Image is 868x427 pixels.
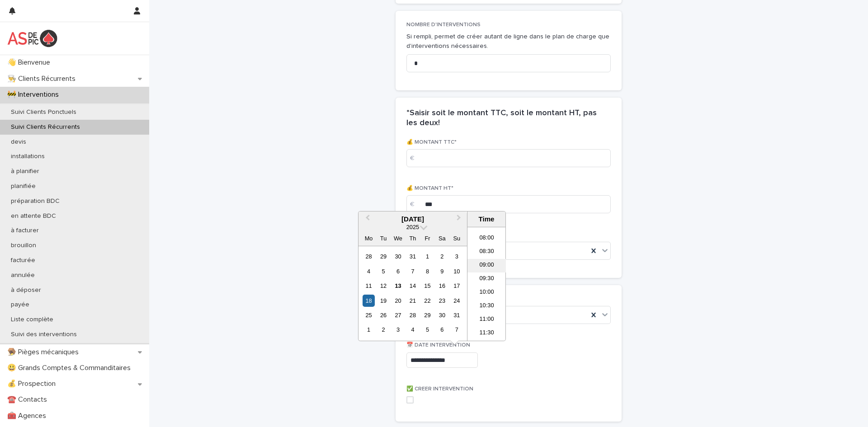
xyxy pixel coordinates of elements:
[4,395,54,404] p: ☎️ Contacts
[406,265,419,277] div: Choose Thursday, 7 August 2025
[406,309,419,321] div: Choose Thursday, 28 August 2025
[392,265,404,277] div: Choose Wednesday, 6 August 2025
[421,250,434,263] div: Choose Friday, 1 August 2025
[363,324,375,336] div: Choose Monday, 1 September 2025
[451,324,463,336] div: Choose Sunday, 7 September 2025
[467,286,506,300] li: 10:00
[7,29,57,47] img: yKcqic14S0S6KrLdrqO6
[4,331,84,338] p: Suivi des interventions
[4,316,61,324] p: Liste complète
[451,250,463,263] div: Choose Sunday, 3 August 2025
[436,280,448,292] div: Choose Saturday, 16 August 2025
[4,364,138,372] p: 😃 Grands Comptes & Commanditaires
[392,324,404,336] div: Choose Wednesday, 3 September 2025
[467,259,506,272] li: 09:00
[4,301,37,309] p: payée
[377,265,389,277] div: Choose Tuesday, 5 August 2025
[436,250,448,263] div: Choose Saturday, 2 August 2025
[361,249,464,337] div: month 2025-08
[406,22,481,28] span: NOMBRE D'INTERVENTIONS
[4,412,53,420] p: 🧰 Agences
[451,232,463,244] div: Su
[406,295,419,307] div: Choose Thursday, 21 August 2025
[4,75,83,83] p: 👨‍🍳 Clients Récurrents
[421,280,434,292] div: Choose Friday, 15 August 2025
[421,232,434,244] div: Fr
[4,227,46,235] p: à facturer
[453,212,467,227] button: Next Month
[4,58,57,67] p: 👋 Bienvenue
[4,197,67,205] p: préparation BDC
[451,265,463,277] div: Choose Sunday, 10 August 2025
[421,324,434,336] div: Choose Friday, 5 September 2025
[363,232,375,244] div: Mo
[4,153,52,160] p: installations
[4,272,42,279] p: annulée
[467,272,506,286] li: 09:30
[377,280,389,292] div: Choose Tuesday, 12 August 2025
[467,340,506,354] li: 12:00
[363,280,375,292] div: Choose Monday, 11 August 2025
[363,295,375,307] div: Choose Monday, 18 August 2025
[4,138,33,146] p: devis
[436,324,448,336] div: Choose Saturday, 6 September 2025
[392,280,404,292] div: Choose Wednesday, 13 August 2025
[4,212,63,220] p: en attente BDC
[4,380,63,388] p: 💰 Prospection
[4,183,43,190] p: planifiée
[451,309,463,321] div: Choose Sunday, 31 August 2025
[4,168,47,175] p: à planifier
[377,295,389,307] div: Choose Tuesday, 19 August 2025
[421,295,434,307] div: Choose Friday, 22 August 2025
[4,123,87,131] p: Suivi Clients Récurrents
[436,309,448,321] div: Choose Saturday, 30 August 2025
[377,324,389,336] div: Choose Tuesday, 2 September 2025
[451,280,463,292] div: Choose Sunday, 17 August 2025
[406,250,419,263] div: Choose Thursday, 31 July 2025
[363,250,375,263] div: Choose Monday, 28 July 2025
[363,265,375,277] div: Choose Monday, 4 August 2025
[359,215,467,223] div: [DATE]
[363,309,375,321] div: Choose Monday, 25 August 2025
[406,108,607,128] h2: *Saisir soit le montant TTC, soit le montant HT, pas les deux!
[436,265,448,277] div: Choose Saturday, 9 August 2025
[4,257,42,264] p: facturée
[406,280,419,292] div: Choose Thursday, 14 August 2025
[467,232,506,245] li: 08:00
[4,286,48,294] p: à déposer
[392,295,404,307] div: Choose Wednesday, 20 August 2025
[4,90,66,99] p: 🚧 Interventions
[436,295,448,307] div: Choose Saturday, 23 August 2025
[451,295,463,307] div: Choose Sunday, 24 August 2025
[406,32,611,51] p: Si rempli, permet de créer autant de ligne dans le plan de charge que d'interventions nécessaires.
[436,232,448,244] div: Sa
[421,265,434,277] div: Choose Friday, 8 August 2025
[467,245,506,259] li: 08:30
[406,232,419,244] div: Th
[377,250,389,263] div: Choose Tuesday, 29 July 2025
[4,108,84,116] p: Suivi Clients Ponctuels
[392,250,404,263] div: Choose Wednesday, 30 July 2025
[470,215,503,223] div: Time
[359,212,374,227] button: Previous Month
[406,186,453,191] span: 💰 MONTANT HT*
[467,327,506,340] li: 11:30
[4,348,86,357] p: 🪤 Pièges mécaniques
[406,149,425,167] div: €
[4,242,43,249] p: brouillon
[467,313,506,327] li: 11:00
[377,232,389,244] div: Tu
[377,309,389,321] div: Choose Tuesday, 26 August 2025
[406,386,473,392] span: ✅ CREER INTERVENTION
[392,309,404,321] div: Choose Wednesday, 27 August 2025
[406,195,425,213] div: €
[467,300,506,313] li: 10:30
[392,232,404,244] div: We
[406,324,419,336] div: Choose Thursday, 4 September 2025
[421,309,434,321] div: Choose Friday, 29 August 2025
[406,140,457,145] span: 💰 MONTANT TTC*
[406,224,419,230] span: 2025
